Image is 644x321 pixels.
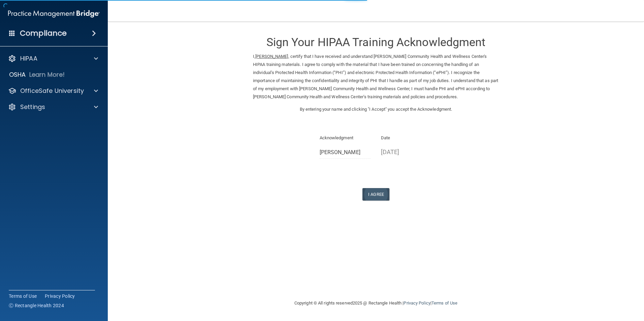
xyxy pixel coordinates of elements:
p: [DATE] [381,146,432,157]
p: HIPAA [20,55,37,63]
p: Settings [20,103,45,111]
ins: [PERSON_NAME] [255,54,288,59]
img: PMB logo [8,7,100,21]
p: Acknowledgment [320,134,371,142]
a: OfficeSafe University [8,87,98,95]
div: Copyright © All rights reserved 2025 @ Rectangle Health | | [253,292,499,314]
a: Settings [8,103,98,111]
h4: Compliance [20,29,67,38]
a: Privacy Policy [404,300,430,306]
button: I Agree [362,188,389,201]
p: I, , certify that I have received and understand [PERSON_NAME] Community Health and Wellness Cent... [253,52,499,101]
a: Terms of Use [9,293,37,299]
iframe: Drift Widget Chat Controller [527,273,636,300]
a: Terms of Use [431,300,457,306]
span: Ⓒ Rectangle Health 2024 [9,302,64,309]
p: Learn More! [29,71,65,79]
p: Date [381,134,432,142]
p: OSHA [9,71,26,79]
p: By entering your name and clicking "I Accept" you accept the Acknowledgment. [253,105,499,113]
p: OfficeSafe University [20,87,84,95]
a: Privacy Policy [45,293,75,299]
a: HIPAA [8,55,98,63]
input: Full Name [320,146,371,159]
h3: Sign Your HIPAA Training Acknowledgment [253,36,499,48]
